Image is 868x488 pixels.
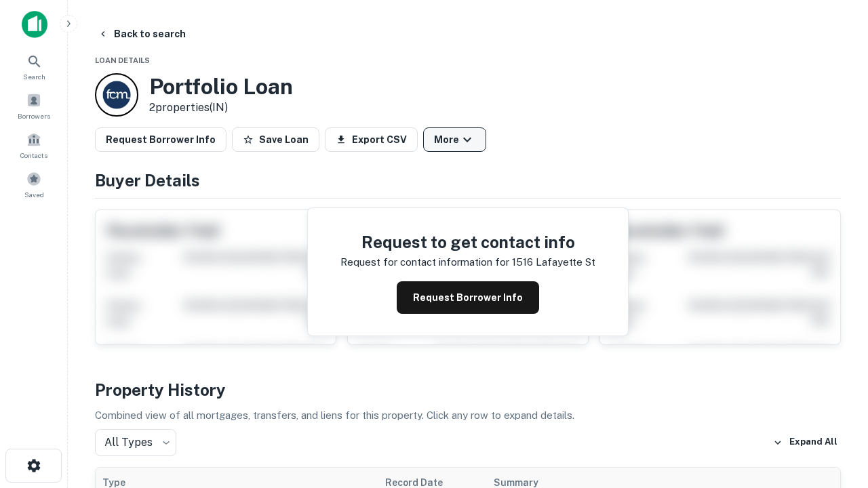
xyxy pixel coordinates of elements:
p: 1516 lafayette st [512,254,595,270]
a: Borrowers [4,87,64,124]
span: Search [23,71,45,82]
button: Expand All [770,432,841,453]
p: 2 properties (IN) [149,100,293,116]
button: Request Borrower Info [397,281,539,314]
span: Saved [24,189,44,200]
h4: Property History [95,378,841,402]
h4: Buyer Details [95,168,841,192]
p: Request for contact information for [340,254,509,270]
img: capitalize-icon.png [22,11,47,38]
a: Contacts [4,127,64,163]
button: Export CSV [325,127,418,152]
iframe: Chat Widget [800,380,868,445]
div: All Types [95,429,176,456]
span: Contacts [20,150,47,161]
a: Search [4,48,64,85]
a: Saved [4,166,64,203]
button: More [423,127,486,152]
h4: Request to get contact info [340,230,595,254]
button: Request Borrower Info [95,127,226,152]
button: Save Loan [232,127,319,152]
button: Back to search [92,22,191,46]
span: Loan Details [95,56,150,64]
h3: Portfolio Loan [149,74,293,100]
p: Combined view of all mortgages, transfers, and liens for this property. Click any row to expand d... [95,407,841,424]
span: Borrowers [18,110,50,121]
